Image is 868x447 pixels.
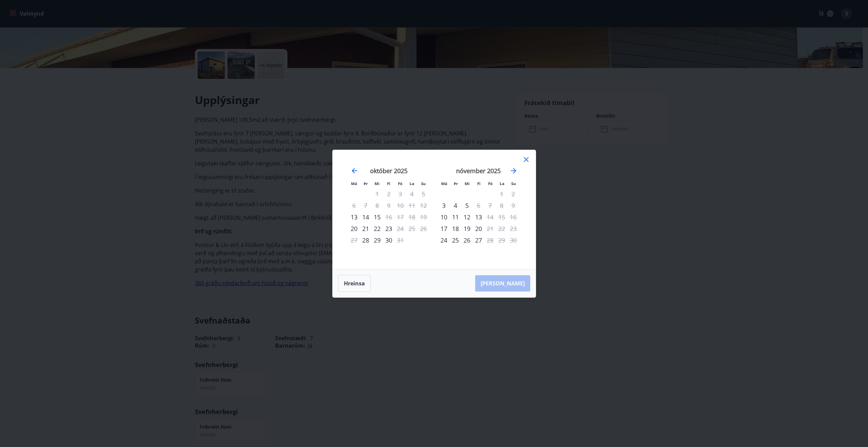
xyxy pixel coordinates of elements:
div: Aðeins innritun í boði [438,223,450,234]
td: Not available. mánudagur, 6. október 2025 [348,200,360,211]
td: Not available. laugardagur, 29. nóvember 2025 [496,234,507,246]
small: Fö [398,181,402,186]
div: 12 [461,211,473,223]
div: 21 [360,223,371,234]
td: Not available. sunnudagur, 2. nóvember 2025 [507,188,519,200]
div: Aðeins innritun í boði [438,234,450,246]
td: Not available. föstudagur, 31. október 2025 [395,234,406,246]
td: Not available. fimmtudagur, 16. október 2025 [383,211,395,223]
strong: nóvember 2025 [456,167,501,175]
small: La [410,181,414,186]
div: Aðeins útritun í boði [484,223,496,234]
div: 13 [473,211,484,223]
td: Choose miðvikudagur, 15. október 2025 as your check-in date. It’s available. [371,211,383,223]
td: Not available. sunnudagur, 12. október 2025 [418,200,429,211]
div: 4 [450,200,461,211]
td: Not available. sunnudagur, 19. október 2025 [418,211,429,223]
small: Fi [387,181,390,186]
div: 27 [473,234,484,246]
td: Choose fimmtudagur, 13. nóvember 2025 as your check-in date. It’s available. [473,211,484,223]
td: Not available. sunnudagur, 16. nóvember 2025 [507,211,519,223]
div: 11 [450,211,461,223]
td: Choose mánudagur, 24. nóvember 2025 as your check-in date. It’s available. [438,234,450,246]
div: 18 [450,223,461,234]
td: Not available. sunnudagur, 23. nóvember 2025 [507,223,519,234]
small: Mi [465,181,470,186]
td: Not available. föstudagur, 14. nóvember 2025 [484,211,496,223]
div: Aðeins innritun í boði [438,211,450,223]
td: Not available. laugardagur, 11. október 2025 [406,200,418,211]
td: Choose miðvikudagur, 12. nóvember 2025 as your check-in date. It’s available. [461,211,473,223]
div: Aðeins innritun í boði [348,211,360,223]
td: Not available. miðvikudagur, 8. október 2025 [371,200,383,211]
div: Aðeins útritun í boði [383,211,395,223]
td: Choose þriðjudagur, 18. nóvember 2025 as your check-in date. It’s available. [450,223,461,234]
td: Choose þriðjudagur, 4. nóvember 2025 as your check-in date. It’s available. [450,200,461,211]
td: Choose miðvikudagur, 26. nóvember 2025 as your check-in date. It’s available. [461,234,473,246]
td: Not available. föstudagur, 28. nóvember 2025 [484,234,496,246]
td: Choose mánudagur, 20. október 2025 as your check-in date. It’s available. [348,223,360,234]
small: Þr [364,181,368,186]
td: Not available. miðvikudagur, 1. október 2025 [371,188,383,200]
td: Not available. föstudagur, 17. október 2025 [395,211,406,223]
td: Not available. sunnudagur, 9. nóvember 2025 [507,200,519,211]
small: Su [421,181,426,186]
small: Mi [374,181,380,186]
td: Not available. föstudagur, 21. nóvember 2025 [484,223,496,234]
td: Choose fimmtudagur, 27. nóvember 2025 as your check-in date. It’s available. [473,234,484,246]
td: Choose mánudagur, 17. nóvember 2025 as your check-in date. It’s available. [438,223,450,234]
small: Þr [454,181,458,186]
td: Choose miðvikudagur, 29. október 2025 as your check-in date. It’s available. [371,234,383,246]
div: 19 [461,223,473,234]
td: Not available. fimmtudagur, 9. október 2025 [383,200,395,211]
div: 30 [383,234,395,246]
td: Choose þriðjudagur, 21. október 2025 as your check-in date. It’s available. [360,223,371,234]
div: Aðeins útritun í boði [484,211,496,223]
div: 14 [360,211,371,223]
div: 26 [461,234,473,246]
div: Move forward to switch to the next month. [510,167,518,175]
div: 25 [450,234,461,246]
td: Not available. mánudagur, 27. október 2025 [348,234,360,246]
small: Fö [488,181,493,186]
td: Not available. laugardagur, 25. október 2025 [406,223,418,234]
td: Choose þriðjudagur, 14. október 2025 as your check-in date. It’s available. [360,211,371,223]
td: Not available. föstudagur, 3. október 2025 [395,188,406,200]
td: Choose mánudagur, 13. október 2025 as your check-in date. It’s available. [348,211,360,223]
td: Choose þriðjudagur, 11. nóvember 2025 as your check-in date. It’s available. [450,211,461,223]
td: Not available. laugardagur, 4. október 2025 [406,188,418,200]
td: Choose miðvikudagur, 19. nóvember 2025 as your check-in date. It’s available. [461,223,473,234]
td: Not available. laugardagur, 18. október 2025 [406,211,418,223]
div: Aðeins innritun í boði [360,234,371,246]
small: Má [351,181,357,186]
td: Not available. laugardagur, 1. nóvember 2025 [496,188,507,200]
td: Choose fimmtudagur, 30. október 2025 as your check-in date. It’s available. [383,234,395,246]
div: 5 [461,200,473,211]
div: 15 [371,211,383,223]
td: Not available. fimmtudagur, 2. október 2025 [383,188,395,200]
small: La [500,181,504,186]
td: Not available. þriðjudagur, 7. október 2025 [360,200,371,211]
strong: október 2025 [370,167,407,175]
div: Aðeins útritun í boði [484,234,496,246]
td: Not available. sunnudagur, 30. nóvember 2025 [507,234,519,246]
td: Choose fimmtudagur, 20. nóvember 2025 as your check-in date. It’s available. [473,223,484,234]
div: 20 [473,223,484,234]
div: Aðeins útritun í boði [473,200,484,211]
td: Not available. laugardagur, 8. nóvember 2025 [496,200,507,211]
div: Calendar [341,158,528,261]
div: Aðeins innritun í boði [438,200,450,211]
small: Má [441,181,447,186]
td: Not available. sunnudagur, 5. október 2025 [418,188,429,200]
td: Not available. fimmtudagur, 6. nóvember 2025 [473,200,484,211]
div: 23 [383,223,395,234]
button: Hreinsa [338,275,371,292]
small: Su [511,181,516,186]
div: Move backward to switch to the previous month. [350,167,358,175]
div: Aðeins innritun í boði [348,223,360,234]
td: Choose mánudagur, 10. nóvember 2025 as your check-in date. It’s available. [438,211,450,223]
td: Not available. föstudagur, 7. nóvember 2025 [484,200,496,211]
td: Not available. laugardagur, 22. nóvember 2025 [496,223,507,234]
td: Not available. laugardagur, 15. nóvember 2025 [496,211,507,223]
div: Aðeins útritun í boði [395,234,406,246]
